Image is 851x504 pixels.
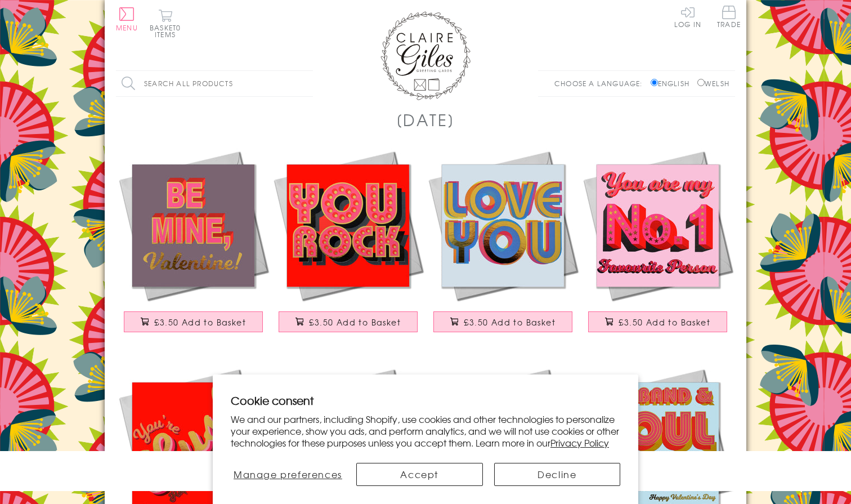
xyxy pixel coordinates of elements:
[271,148,425,344] a: Valentine's Day Card, You Rock, text foiled in shiny gold £3.50 Add to Basket
[619,316,710,328] span: £3.50 Add to Basket
[231,413,620,448] p: We and our partners, including Shopify, use cookies and other technologies to personalize your ex...
[155,23,181,39] span: 0 items
[302,71,313,96] input: Search
[697,78,729,88] label: Welsh
[651,78,695,88] label: English
[464,316,556,328] span: £3.50 Add to Basket
[554,78,648,88] p: Choose a language:
[234,467,342,481] span: Manage preferences
[271,148,425,303] img: Valentine's Day Card, You Rock, text foiled in shiny gold
[124,311,263,332] button: £3.50 Add to Basket
[494,463,621,486] button: Decline
[550,436,609,449] a: Privacy Policy
[356,463,483,486] button: Accept
[396,108,455,131] h1: [DATE]
[309,316,401,328] span: £3.50 Add to Basket
[116,23,138,33] span: Menu
[231,393,620,408] h2: Cookie consent
[580,148,735,303] img: Valentine's Day Card, No. 1, text foiled in shiny gold
[380,11,471,100] img: Claire Giles Greetings Cards
[674,6,701,28] a: Log In
[425,148,580,344] a: Valentine's Day Card, Love You, text foiled in shiny gold £3.50 Add to Basket
[116,7,138,31] button: Menu
[150,9,181,38] button: Basket0 items
[116,148,271,344] a: Valentine's Day Card, Be Mine, text foiled in shiny gold £3.50 Add to Basket
[154,316,246,328] span: £3.50 Add to Basket
[697,79,705,86] input: Welsh
[116,148,271,303] img: Valentine's Day Card, Be Mine, text foiled in shiny gold
[231,463,345,486] button: Manage preferences
[651,79,658,86] input: English
[279,311,418,332] button: £3.50 Add to Basket
[425,148,580,303] img: Valentine's Day Card, Love You, text foiled in shiny gold
[717,6,741,30] a: Trade
[588,311,728,332] button: £3.50 Add to Basket
[580,148,735,344] a: Valentine's Day Card, No. 1, text foiled in shiny gold £3.50 Add to Basket
[433,311,573,332] button: £3.50 Add to Basket
[116,71,313,96] input: Search all products
[717,6,741,28] span: Trade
